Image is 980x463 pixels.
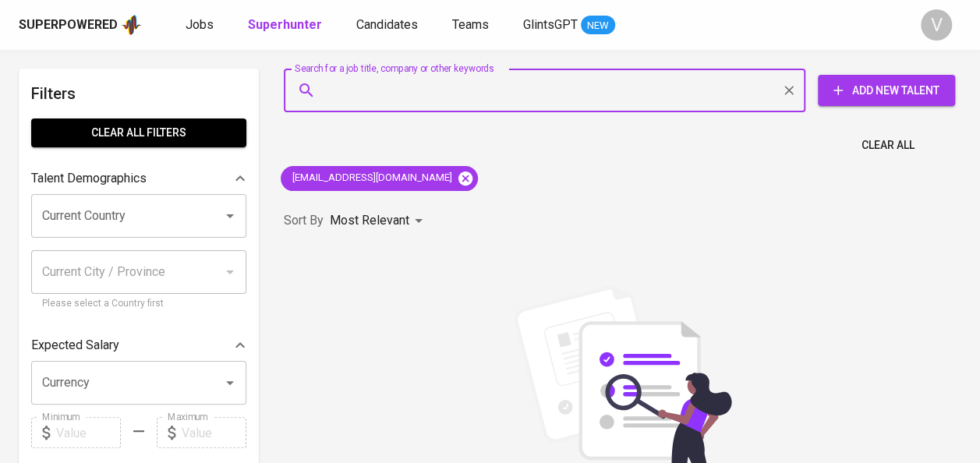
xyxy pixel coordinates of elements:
[19,16,118,34] div: Superpowered
[19,13,142,37] a: Superpoweredapp logo
[581,18,615,34] span: NEW
[452,16,492,35] a: Teams
[356,17,418,32] span: Candidates
[31,81,246,106] h6: Filters
[186,17,214,32] span: Jobs
[31,336,119,355] p: Expected Salary
[818,75,955,106] button: Add New Talent
[523,17,578,32] span: GlintsGPT
[330,211,409,230] p: Most Relevant
[42,296,235,312] p: Please select a Country first
[186,16,217,35] a: Jobs
[31,118,246,147] button: Clear All filters
[523,16,615,35] a: GlintsGPT NEW
[356,16,421,35] a: Candidates
[121,13,142,37] img: app logo
[248,17,322,32] b: Superhunter
[219,205,241,227] button: Open
[31,169,147,188] p: Talent Demographics
[219,372,241,394] button: Open
[56,417,121,448] input: Value
[284,211,324,230] p: Sort By
[778,80,800,101] button: Clear
[830,81,943,101] span: Add New Talent
[248,16,325,35] a: Superhunter
[330,207,428,235] div: Most Relevant
[44,123,234,143] span: Clear All filters
[31,330,246,361] div: Expected Salary
[281,166,478,191] div: [EMAIL_ADDRESS][DOMAIN_NAME]
[281,171,462,186] span: [EMAIL_ADDRESS][DOMAIN_NAME]
[31,163,246,194] div: Talent Demographics
[855,131,921,160] button: Clear All
[861,136,915,155] span: Clear All
[921,9,952,41] div: V
[182,417,246,448] input: Value
[452,17,489,32] span: Teams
